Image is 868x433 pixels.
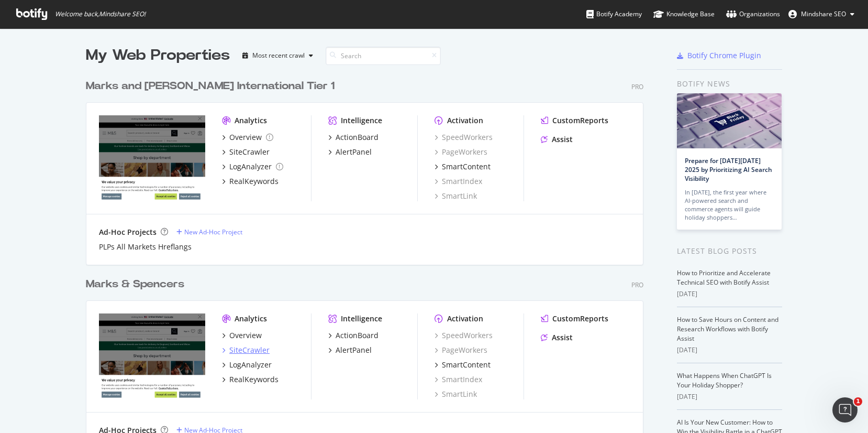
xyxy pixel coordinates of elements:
[238,47,317,64] button: Most recent crawl
[328,345,372,355] a: AlertPanel
[541,332,573,343] a: Assist
[442,360,491,370] div: SmartContent
[677,50,761,61] a: Botify Chrome Plugin
[222,176,279,187] a: RealKeywords
[222,360,272,370] a: LogAnalyzer
[336,147,372,157] div: AlertPanel
[677,268,771,287] a: How to Prioritize and Accelerate Technical SEO with Botify Assist
[222,345,270,355] a: SiteCrawler
[677,289,782,299] div: [DATE]
[86,79,335,94] div: Marks and [PERSON_NAME] International Tier 1
[229,345,270,355] div: SiteCrawler
[184,228,242,236] div: New Ad-Hoc Project
[99,227,157,237] div: Ad-Hoc Projects
[435,132,493,143] a: SpeedWorkers
[726,9,780,19] div: Organizations
[435,360,491,370] a: SmartContent
[541,313,608,324] a: CustomReports
[677,392,782,402] div: [DATE]
[252,52,305,59] div: Most recent crawl
[55,10,146,18] span: Welcome back, Mindshare SEO !
[685,156,772,183] a: Prepare for [DATE][DATE] 2025 by Prioritizing AI Search Visibility
[235,115,267,126] div: Analytics
[552,332,573,343] div: Assist
[631,280,643,289] div: Pro
[341,115,382,126] div: Intelligence
[99,242,192,252] a: PLPs All Markets Hreflangs
[447,115,483,126] div: Activation
[229,330,262,341] div: Overview
[801,9,846,18] span: Mindshare SEO
[541,115,608,126] a: CustomReports
[229,161,272,172] div: LogAnalyzer
[86,277,188,292] a: Marks & Spencers
[99,115,205,200] img: www.marksandspencer.com
[176,228,242,236] a: New Ad-Hoc Project
[222,330,262,341] a: Overview
[229,132,262,143] div: Overview
[541,134,573,145] a: Assist
[328,330,379,341] a: ActionBoard
[222,161,283,172] a: LogAnalyzer
[229,374,279,385] div: RealKeywords
[677,315,778,343] a: How to Save Hours on Content and Research Workflows with Botify Assist
[326,47,441,65] input: Search
[442,161,491,172] div: SmartContent
[677,245,782,257] div: Latest Blog Posts
[435,330,493,341] a: SpeedWorkers
[780,6,863,23] button: Mindshare SEO
[229,147,270,157] div: SiteCrawler
[222,147,270,157] a: SiteCrawler
[86,79,339,94] a: Marks and [PERSON_NAME] International Tier 1
[677,78,782,90] div: Botify news
[854,397,862,406] span: 1
[677,371,772,389] a: What Happens When ChatGPT Is Your Holiday Shopper?
[341,313,382,324] div: Intelligence
[586,9,642,19] div: Botify Academy
[832,397,858,423] iframe: Intercom live chat
[86,45,230,66] div: My Web Properties
[687,50,761,61] div: Botify Chrome Plugin
[677,345,782,355] div: [DATE]
[222,374,279,385] a: RealKeywords
[435,176,482,187] a: SmartIndex
[435,191,477,201] a: SmartLink
[552,134,573,145] div: Assist
[435,345,487,355] a: PageWorkers
[653,9,715,19] div: Knowledge Base
[435,147,487,157] a: PageWorkers
[435,374,482,385] a: SmartIndex
[435,161,491,172] a: SmartContent
[336,132,379,143] div: ActionBoard
[99,313,205,398] img: www.marksandspencer.com/
[336,330,379,341] div: ActionBoard
[229,176,279,187] div: RealKeywords
[86,277,184,292] div: Marks & Spencers
[631,82,643,91] div: Pro
[435,389,477,399] a: SmartLink
[552,115,608,126] div: CustomReports
[229,360,272,370] div: LogAnalyzer
[685,188,774,222] div: In [DATE], the first year where AI-powered search and commerce agents will guide holiday shoppers…
[235,313,267,324] div: Analytics
[328,147,372,157] a: AlertPanel
[447,313,483,324] div: Activation
[552,313,608,324] div: CustomReports
[677,93,782,148] img: Prepare for Black Friday 2025 by Prioritizing AI Search Visibility
[336,345,372,355] div: AlertPanel
[328,132,379,143] a: ActionBoard
[222,132,273,143] a: Overview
